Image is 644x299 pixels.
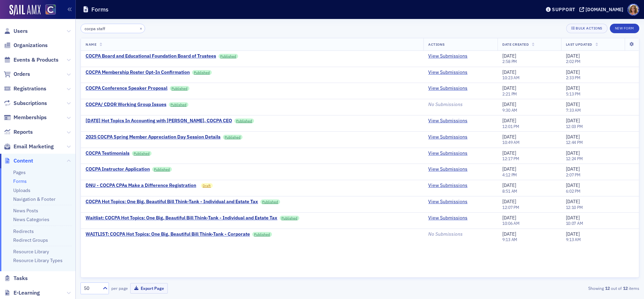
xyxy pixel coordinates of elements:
[86,102,166,108] a: COCPA/ CDOR Working Group Issues
[4,42,48,49] a: Organizations
[14,157,33,165] span: Content
[428,231,493,237] div: No Submissions
[86,85,167,91] a: COCPA Conference Speaker Proposal
[86,231,250,237] a: WAITLIST: COCPA Hot Topics: One Big, Beautiful Bill Think-Tank - Corporate
[91,5,109,14] h1: Forms
[13,228,34,234] a: Redirects
[4,114,47,121] a: Memberships
[502,150,516,156] span: [DATE]
[169,102,188,107] a: Published
[566,42,592,47] span: Last Updated
[86,53,216,59] div: COCPA Board and Educational Foundation Board of Trustees
[502,75,520,80] time: 10:23 AM
[502,205,519,210] time: 12:07 PM
[260,199,280,204] a: Published
[566,69,580,75] span: [DATE]
[14,114,47,121] span: Memberships
[9,5,41,16] a: SailAMX
[14,85,46,92] span: Registrations
[566,215,580,221] span: [DATE]
[566,182,580,188] span: [DATE]
[86,69,190,76] a: COCPA Membership Roster Opt-In Confirmation
[86,183,196,189] a: DNU - COCPA CPAs Make a Difference Registration
[86,134,221,140] a: 2025 COCPA Spring Member Appreciation Day Session Details
[566,237,581,242] time: 9:13 AM
[170,86,189,91] a: Published
[84,285,99,292] div: 50
[14,289,40,297] span: E-Learning
[252,232,272,237] a: Published
[566,172,580,177] time: 2:07 PM
[428,134,467,140] a: View Submissions
[13,169,26,175] a: Pages
[576,26,602,30] div: Bulk Actions
[566,188,580,194] time: 6:02 PM
[13,216,49,222] a: News Categories
[502,237,517,242] time: 9:13 AM
[132,151,152,156] a: Published
[428,85,467,91] a: View Submissions
[502,156,519,161] time: 12:17 PM
[14,275,28,282] span: Tasks
[428,183,467,189] a: View Submissions
[86,199,258,205] a: COCPA Hot Topics: One Big, Beautiful Bill Think-Tank - Individual and Estate Tax
[579,7,626,12] button: [DOMAIN_NAME]
[86,166,150,172] div: COCPA Instructor Application
[14,42,48,49] span: Organizations
[502,42,529,47] span: Date Created
[502,53,516,59] span: [DATE]
[45,4,56,15] img: SailAMX
[566,150,580,156] span: [DATE]
[86,215,277,221] a: Waitlist: COCPA Hot Topics: One Big, Beautiful Bill Think-Tank - Individual and Estate Tax
[502,172,517,177] time: 4:12 PM
[218,54,238,59] a: Published
[4,143,54,150] a: Email Marketing
[14,27,28,35] span: Users
[566,101,580,107] span: [DATE]
[502,215,516,221] span: [DATE]
[13,196,55,202] a: Navigation & Footer
[4,157,33,165] a: Content
[86,42,96,47] span: Name
[502,198,516,205] span: [DATE]
[4,100,47,107] a: Subscriptions
[428,215,467,221] a: View Submissions
[502,101,516,107] span: [DATE]
[4,56,59,64] a: Events & Products
[4,275,28,282] a: Tasks
[86,150,130,156] a: COCPA Testimonials
[13,257,63,263] a: Resource Library Types
[610,24,639,33] button: New Form
[566,53,580,59] span: [DATE]
[80,24,145,33] input: Search…
[428,42,445,47] span: Actions
[14,56,59,64] span: Events & Products
[566,231,580,237] span: [DATE]
[192,70,212,75] a: Published
[13,237,48,243] a: Redirect Groups
[280,216,299,220] a: Published
[41,4,56,16] a: View Homepage
[502,59,517,64] time: 2:58 PM
[458,285,639,291] div: Showing out of items
[566,140,583,145] time: 12:44 PM
[14,143,54,150] span: Email Marketing
[566,198,580,205] span: [DATE]
[552,6,575,13] div: Support
[13,249,49,255] a: Resource Library
[566,85,580,91] span: [DATE]
[502,124,519,129] time: 12:01 PM
[111,285,128,291] label: per page
[13,208,38,214] a: News Posts
[566,24,607,33] button: Bulk Actions
[223,135,243,140] a: Published
[428,150,467,156] a: View Submissions
[234,119,254,123] a: Published
[14,70,30,78] span: Orders
[502,231,516,237] span: [DATE]
[502,107,517,113] time: 9:30 AM
[610,25,639,31] a: New Form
